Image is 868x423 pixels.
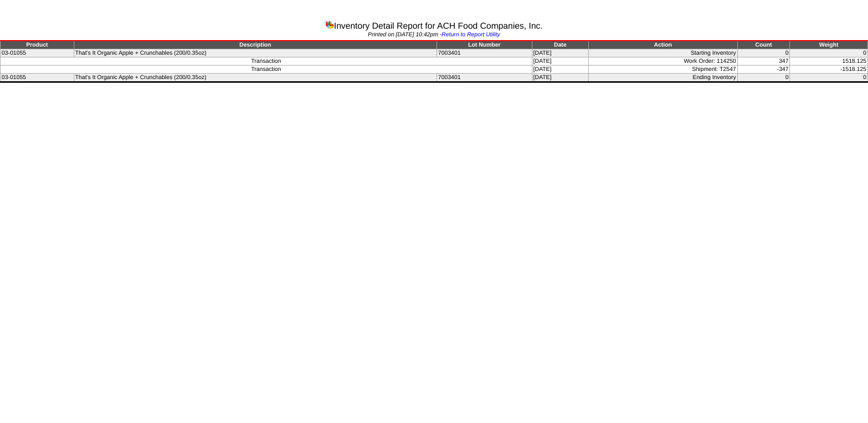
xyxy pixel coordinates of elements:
[790,57,868,66] td: 1518.125
[532,66,588,74] td: [DATE]
[589,41,738,49] td: Action
[589,57,738,66] td: Work Order: 114250
[437,49,532,57] td: 7003401
[1,49,74,57] td: 03-01055
[589,49,738,57] td: Starting Inventory
[790,74,868,82] td: 0
[790,49,868,57] td: 0
[1,66,532,74] td: Transaction
[737,41,790,49] td: Count
[74,41,437,49] td: Description
[737,74,790,82] td: 0
[437,74,532,82] td: 7003401
[532,49,588,57] td: [DATE]
[737,49,790,57] td: 0
[74,74,437,82] td: That's It Organic Apple + Crunchables (200/0.35oz)
[1,74,74,82] td: 03-01055
[442,31,500,38] a: Return to Report Utility
[737,57,790,66] td: 347
[589,66,738,74] td: Shipment: T2547
[790,66,868,74] td: -1518.125
[74,49,437,57] td: That's It Organic Apple + Crunchables (200/0.35oz)
[1,57,532,66] td: Transaction
[437,41,532,49] td: Lot Number
[1,41,74,49] td: Product
[325,20,334,29] img: graph.gif
[532,41,588,49] td: Date
[532,74,588,82] td: [DATE]
[737,66,790,74] td: -347
[790,41,868,49] td: Weight
[532,57,588,66] td: [DATE]
[589,74,738,82] td: Ending Inventory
